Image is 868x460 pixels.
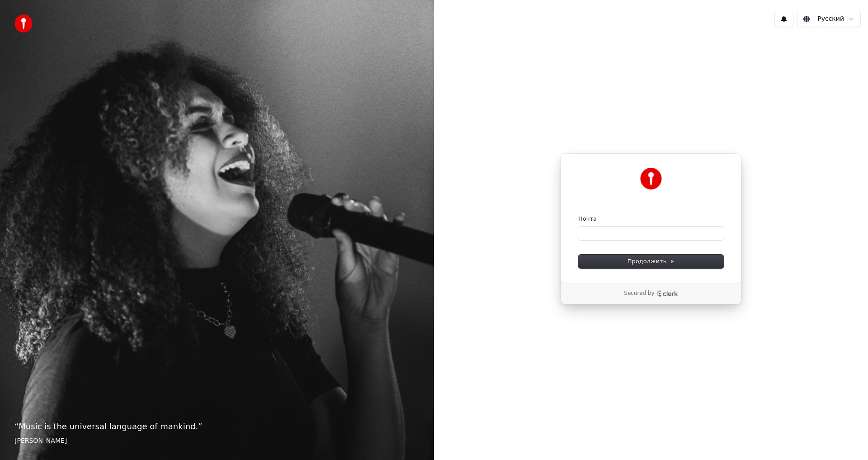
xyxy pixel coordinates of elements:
p: “ Music is the universal language of mankind. ” [14,420,420,433]
button: Продолжить [578,255,724,268]
span: Продолжить [627,257,675,266]
img: youka [14,14,33,33]
label: Почта [578,215,597,223]
img: Youka [640,168,662,190]
p: Secured by [624,290,654,297]
footer: [PERSON_NAME] [14,436,420,446]
a: Clerk logo [656,290,678,297]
